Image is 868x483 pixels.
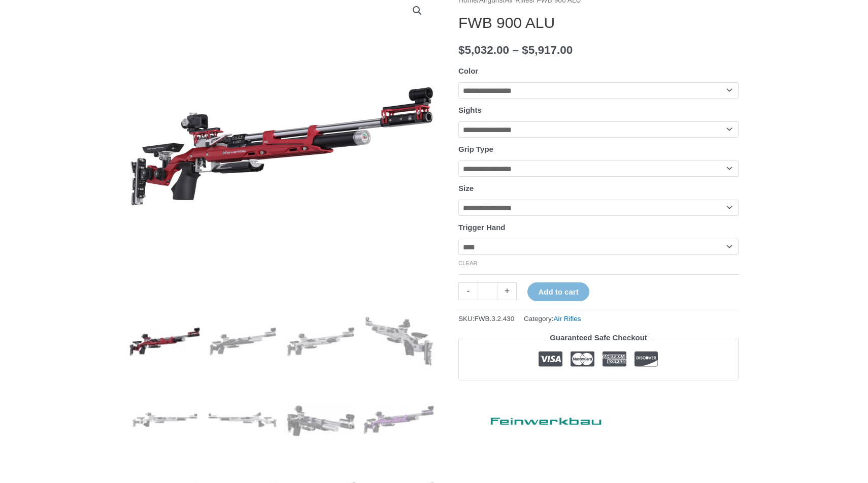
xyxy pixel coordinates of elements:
span: FWB.3.2.430 [475,315,515,323]
img: FWB 900 ALU [129,306,200,377]
label: Color [458,67,478,75]
a: - [458,282,478,300]
button: Add to cart [527,282,589,301]
label: Size [458,184,474,192]
label: Trigger Hand [458,223,506,232]
img: FWB 900 ALU [363,306,434,377]
a: Feinwerkbau [458,408,611,430]
h1: FWB 900 ALU [458,14,739,32]
a: View full-screen image gallery [408,2,426,20]
img: FWB 900 ALU [286,384,356,455]
bdi: 5,032.00 [458,44,509,56]
bdi: 5,917.00 [522,44,573,56]
a: Clear options [458,260,478,266]
label: Sights [458,106,482,114]
span: – [512,44,519,56]
span: $ [458,44,465,56]
input: Product quantity [478,282,497,300]
img: FWB 900 ALU - Image 3 [286,306,356,377]
img: FWB 900 ALU - Image 8 [363,384,434,455]
a: Air Rifles [554,315,581,323]
span: Category: [524,312,581,325]
iframe: Customer reviews powered by Trustpilot [458,388,739,400]
label: Grip Type [458,145,493,153]
img: FWB 900 ALU - Image 6 [208,384,278,455]
span: SKU: [458,312,514,325]
img: FWB 900 ALU [208,306,278,377]
span: $ [522,44,528,56]
img: FWB 900 ALU - Image 5 [129,384,200,455]
legend: Guaranteed Safe Checkout [546,331,651,345]
a: + [497,282,517,300]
